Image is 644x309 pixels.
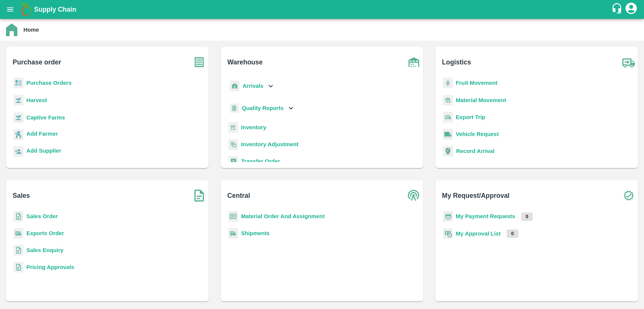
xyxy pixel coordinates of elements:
img: qualityReport [230,104,239,113]
a: Material Order And Assignment [241,213,325,219]
img: payment [443,211,453,222]
img: approval [443,228,453,239]
img: shipments [228,228,238,239]
p: 0 [507,229,518,238]
div: Quality Reports [228,101,295,116]
img: soSales [190,186,209,205]
img: sales [14,245,23,256]
a: Purchase Orders [26,80,72,86]
img: supplier [14,146,23,157]
b: Central [227,190,250,201]
img: farmer [14,129,23,140]
a: Add Supplier [26,147,61,157]
p: 0 [521,213,533,221]
img: warehouse [404,53,423,72]
b: Supply Chain [34,6,76,13]
img: fruit [443,78,453,89]
img: harvest [14,112,23,123]
img: shipments [14,228,23,239]
b: Add Supplier [26,148,61,154]
a: Export Trip [456,114,485,120]
a: My Approval List [456,231,501,237]
img: sales [14,262,23,273]
a: Inventory Adjustment [241,141,298,147]
a: Fruit Movement [456,80,498,86]
b: Home [23,27,39,33]
b: Purchase order [13,57,61,67]
a: Supply Chain [34,4,611,15]
a: Material Movement [456,97,506,103]
img: sales [14,211,23,222]
img: whArrival [230,81,240,92]
a: Pricing Approvals [26,264,74,270]
img: reciept [14,78,23,89]
a: Vehicle Request [456,131,499,137]
button: open drawer [2,1,19,18]
b: Add Farmer [26,131,58,137]
a: My Payment Requests [456,213,515,219]
b: Arrivals [243,83,263,89]
a: Exports Order [26,230,64,236]
a: Sales Order [26,213,58,219]
a: Captive Farms [26,115,65,121]
img: whTransfer [228,156,238,167]
img: whInventory [228,122,238,133]
img: centralMaterial [228,211,238,222]
img: truck [619,53,638,72]
img: vehicle [443,129,453,140]
img: material [443,95,453,106]
a: Record Arrival [456,148,495,154]
a: Inventory [241,124,266,130]
img: home [6,23,17,36]
img: inventory [228,139,238,150]
a: Harvest [26,97,47,103]
b: Sales [13,190,30,201]
img: harvest [14,95,23,106]
img: delivery [443,112,453,123]
img: check [619,186,638,205]
img: purchase [190,53,209,72]
div: customer-support [611,3,624,16]
a: Add Farmer [26,130,58,140]
a: Transfer Order [241,158,280,164]
b: My Request/Approval [442,190,510,201]
b: Logistics [442,57,471,67]
img: recordArrival [443,146,453,156]
div: account of current user [624,2,638,17]
img: logo [19,2,34,17]
b: Quality Reports [242,105,284,111]
b: Warehouse [227,57,263,67]
div: Arrivals [228,78,275,95]
img: central [404,186,423,205]
a: Sales Enquiry [26,247,63,253]
a: Shipments [241,230,270,236]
